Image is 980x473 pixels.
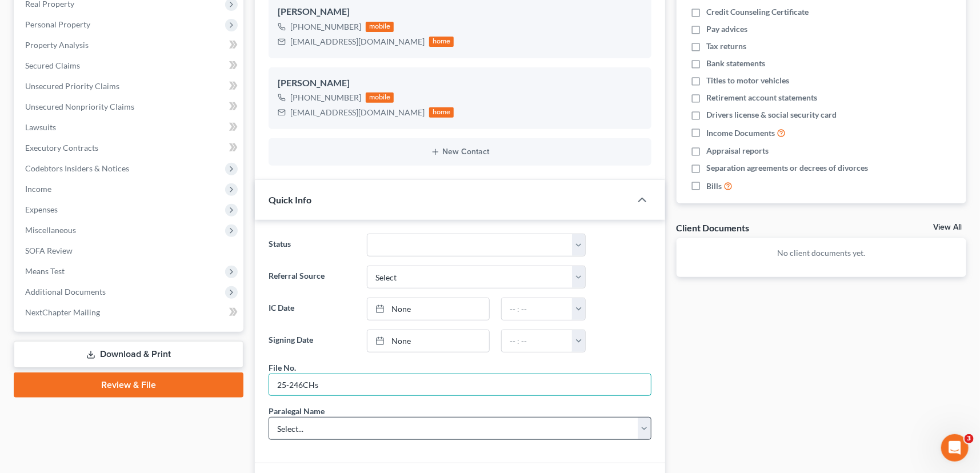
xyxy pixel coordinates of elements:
[25,246,73,255] span: SOFA Review
[16,55,243,76] a: Secured Claims
[366,22,394,32] div: mobile
[25,266,65,276] span: Means Test
[25,184,51,194] span: Income
[16,97,243,117] a: Unsecured Nonpriority Claims
[25,163,129,173] span: Codebtors Insiders & Notices
[502,298,573,320] input: -- : --
[706,41,746,52] span: Tax returns
[706,127,775,139] span: Income Documents
[706,109,837,121] span: Drivers license & social security card
[367,330,489,352] a: None
[269,405,325,417] div: Paralegal Name
[706,6,809,18] span: Credit Counseling Certificate
[366,93,394,103] div: mobile
[367,298,489,320] a: None
[706,58,765,69] span: Bank statements
[706,75,789,86] span: Titles to motor vehicles
[278,5,642,19] div: [PERSON_NAME]
[278,147,642,157] button: New Contact
[263,298,362,320] label: IC Date
[941,434,969,462] iframe: Intercom live chat
[502,330,573,352] input: -- : --
[25,225,76,235] span: Miscellaneous
[263,330,362,352] label: Signing Date
[14,341,243,368] a: Download & Print
[16,138,243,158] a: Executory Contracts
[290,107,425,118] div: [EMAIL_ADDRESS][DOMAIN_NAME]
[16,240,243,261] a: SOFA Review
[965,434,974,443] span: 3
[429,37,454,47] div: home
[25,143,98,153] span: Executory Contracts
[25,61,80,70] span: Secured Claims
[290,21,361,33] div: [PHONE_NUMBER]
[269,362,296,374] div: File No.
[16,302,243,323] a: NextChapter Mailing
[706,181,722,192] span: Bills
[706,23,747,35] span: Pay advices
[933,223,962,231] a: View All
[269,194,311,205] span: Quick Info
[677,222,750,234] div: Client Documents
[706,162,868,174] span: Separation agreements or decrees of divorces
[25,102,134,111] span: Unsecured Nonpriority Claims
[290,36,425,47] div: [EMAIL_ADDRESS][DOMAIN_NAME]
[25,40,89,50] span: Property Analysis
[25,307,100,317] span: NextChapter Mailing
[25,122,56,132] span: Lawsuits
[263,266,362,288] label: Referral Source
[263,234,362,256] label: Status
[25,205,58,214] span: Expenses
[16,76,243,97] a: Unsecured Priority Claims
[429,107,454,118] div: home
[14,372,243,398] a: Review & File
[290,92,361,103] div: [PHONE_NUMBER]
[25,19,90,29] span: Personal Property
[16,35,243,55] a: Property Analysis
[269,374,651,396] input: --
[278,77,642,90] div: [PERSON_NAME]
[706,92,817,103] span: Retirement account statements
[25,287,106,296] span: Additional Documents
[686,247,957,259] p: No client documents yet.
[25,81,119,91] span: Unsecured Priority Claims
[16,117,243,138] a: Lawsuits
[706,145,769,157] span: Appraisal reports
